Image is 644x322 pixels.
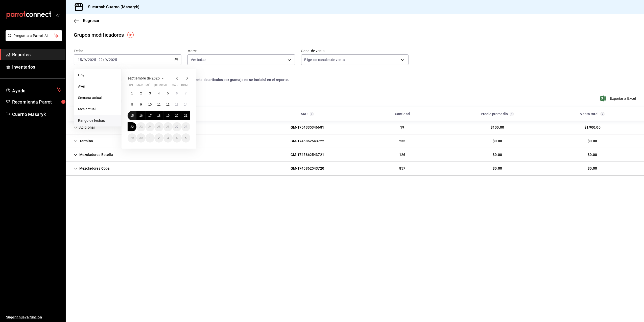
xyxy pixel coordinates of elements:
div: Cell [395,164,409,173]
div: Head [66,107,644,121]
div: Cell [70,164,114,173]
abbr: 7 de septiembre de 2025 [185,92,187,95]
div: HeadCell [355,109,450,119]
div: Cell [287,150,328,159]
button: Regresar [74,18,100,23]
abbr: 1 de septiembre de 2025 [131,92,133,95]
abbr: 23 de septiembre de 2025 [139,125,142,129]
abbr: 11 de septiembre de 2025 [157,103,160,106]
div: Row [66,134,644,148]
abbr: 21 de septiembre de 2025 [184,114,187,117]
div: Cell [584,136,601,146]
span: / [86,58,88,62]
div: Cell [584,150,601,159]
button: 5 de septiembre de 2025 [163,89,172,98]
div: Los artículos del listado no incluyen [74,77,636,83]
button: 4 de octubre de 2025 [172,133,181,143]
span: Ayer [78,84,117,89]
button: 4 de septiembre de 2025 [154,89,163,98]
button: 30 de septiembre de 2025 [136,133,145,143]
label: Canal de venta [301,49,409,53]
abbr: lunes [128,84,133,89]
span: Ver todas [191,57,206,62]
button: 16 de septiembre de 2025 [136,111,145,120]
abbr: 10 de septiembre de 2025 [148,103,152,106]
div: HeadCell [260,109,355,119]
abbr: 5 de octubre de 2025 [185,136,187,140]
svg: Los grupos modificadores y las opciones se agruparán por SKU; se mostrará el primer creado. [310,112,314,116]
abbr: 9 de septiembre de 2025 [140,103,142,106]
div: Row [66,162,644,175]
button: 28 de septiembre de 2025 [181,122,190,131]
abbr: 5 de septiembre de 2025 [167,92,169,95]
button: 26 de septiembre de 2025 [163,122,172,131]
button: septiembre de 2025 [128,75,166,81]
button: 19 de septiembre de 2025 [163,111,172,120]
svg: Precio promedio = total de grupos modificadores / cantidad [510,112,514,116]
button: 29 de septiembre de 2025 [128,133,136,143]
button: 3 de septiembre de 2025 [146,89,154,98]
label: Marca [187,49,295,53]
span: Pregunta a Parrot AI [14,33,54,38]
div: Cell [489,150,506,159]
abbr: 6 de septiembre de 2025 [176,92,178,95]
button: 9 de septiembre de 2025 [136,100,145,109]
span: Mes actual [78,107,117,112]
abbr: 27 de septiembre de 2025 [175,125,178,129]
input: -- [98,58,103,62]
input: ---- [109,58,117,62]
div: Cell [487,123,508,132]
abbr: sábado [172,84,178,89]
h3: Sucursal: Cuerno (Masaryk) [84,4,139,10]
button: Exportar a Excel [601,95,636,102]
div: HeadCell [450,109,545,119]
img: Tooltip marker [127,32,134,38]
button: 11 de septiembre de 2025 [154,100,163,109]
span: Inventarios [12,64,61,70]
svg: Venta total de las opciones, agrupadas por grupo modificador. [601,112,605,116]
div: Cell [287,164,328,173]
div: Cell [489,136,506,146]
button: 23 de septiembre de 2025 [136,122,145,131]
button: 2 de octubre de 2025 [154,133,163,143]
span: Hoy [78,72,117,78]
abbr: 8 de septiembre de 2025 [131,103,133,106]
div: HeadCell [70,109,260,119]
abbr: 20 de septiembre de 2025 [175,114,178,117]
div: Cell [396,123,408,132]
span: / [82,58,84,62]
abbr: 4 de octubre de 2025 [176,136,178,140]
span: Semana actual [78,95,117,100]
button: 25 de septiembre de 2025 [154,122,163,131]
div: Row [66,148,644,162]
abbr: 15 de septiembre de 2025 [130,114,134,117]
abbr: 14 de septiembre de 2025 [184,103,187,106]
abbr: 4 de septiembre de 2025 [158,92,160,95]
input: ---- [88,58,96,62]
abbr: 28 de septiembre de 2025 [184,125,187,129]
div: Cell [395,136,409,146]
abbr: 3 de octubre de 2025 [167,136,169,140]
span: Recomienda Parrot [12,98,61,105]
abbr: 30 de septiembre de 2025 [139,136,142,140]
button: 22 de septiembre de 2025 [128,122,136,131]
button: 3 de octubre de 2025 [163,133,172,143]
abbr: jueves [154,84,184,89]
a: Pregunta a Parrot AI [4,37,62,42]
abbr: 25 de septiembre de 2025 [157,125,160,129]
div: Cell [489,164,506,173]
abbr: domingo [181,84,188,89]
abbr: 16 de septiembre de 2025 [139,114,142,117]
span: Reportes [12,51,61,58]
p: Nota [74,71,636,77]
button: 1 de septiembre de 2025 [128,89,136,98]
button: 13 de septiembre de 2025 [172,100,181,109]
span: / [103,58,104,62]
span: Ayuda [12,87,55,93]
div: Container [66,107,644,176]
div: Grupos modificadores [74,31,124,39]
abbr: 1 de octubre de 2025 [149,136,151,140]
button: 2 de septiembre de 2025 [136,89,145,98]
button: 7 de septiembre de 2025 [181,89,190,98]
